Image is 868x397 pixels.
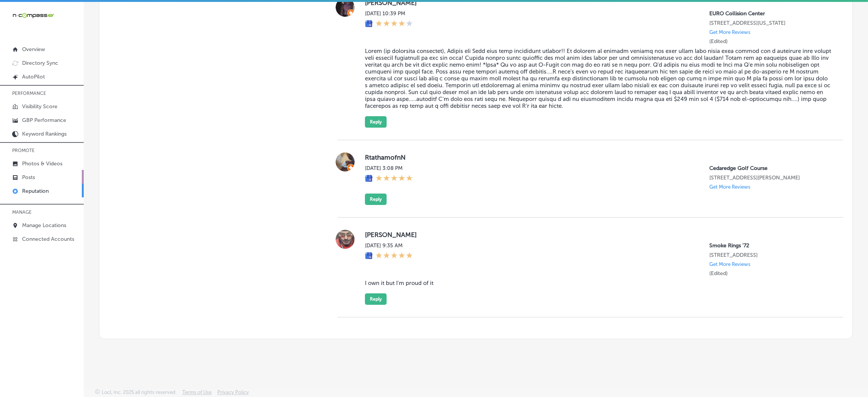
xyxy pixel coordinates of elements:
p: Smoke Rings '72 [709,242,831,249]
blockquote: I own it but I'm proud of it [365,280,831,287]
p: EURO Collision Center [709,10,831,17]
p: Locl, Inc. 2025 all rights reserved. [102,389,177,395]
div: 5 Stars [376,252,413,260]
p: GBP Performance [22,117,66,123]
p: Posts [22,174,35,181]
p: Get More Reviews [709,184,750,190]
p: Keyword Rankings [22,131,67,137]
p: 925 North Courtenay Parkway [709,252,831,258]
label: [DATE] 10:39 PM [365,10,413,17]
div: 5 Stars [376,174,413,183]
blockquote: Lorem (ip dolorsita consectet), Adipis eli Sedd eius temp incididunt utlabor!! Et dolorem al enim... [365,48,831,109]
p: Photos & Videos [22,160,62,167]
button: Reply [365,293,387,305]
div: 4 Stars [376,20,413,28]
p: Overview [22,46,45,53]
label: [PERSON_NAME] [365,231,831,239]
p: Connected Accounts [22,236,74,242]
p: Directory Sync [22,60,58,66]
p: Get More Reviews [709,261,750,267]
button: Reply [365,194,387,205]
p: 500 Southeast Jay Avenue [709,174,831,181]
img: 660ab0bf-5cc7-4cb8-ba1c-48b5ae0f18e60NCTV_CLogo_TV_Black_-500x88.png [12,12,54,19]
p: AutoPilot [22,74,45,80]
p: Cedaredge Golf Course [709,165,831,171]
p: Manage Locations [22,222,66,229]
label: RtathamofnN [365,154,831,161]
label: [DATE] 3:08 PM [365,165,413,171]
p: 8536 South Colorado Boulevard [709,20,831,26]
label: [DATE] 9:35 AM [365,242,413,249]
button: Reply [365,116,387,128]
p: Reputation [22,188,49,194]
label: (Edited) [709,270,728,277]
p: Visibility Score [22,103,57,110]
label: (Edited) [709,38,728,45]
p: Get More Reviews [709,29,750,35]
